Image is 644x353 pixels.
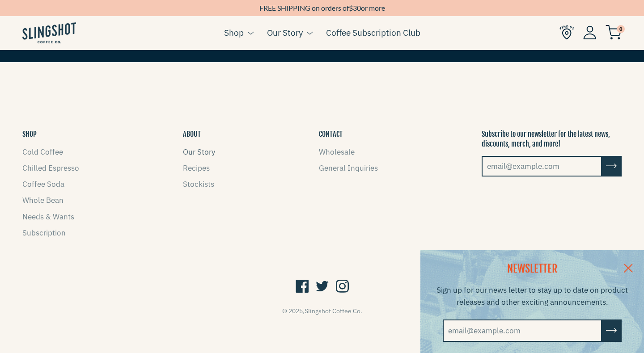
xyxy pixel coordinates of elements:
button: SHOP [22,129,37,139]
a: Recipes [183,163,210,173]
a: Chilled Espresso [22,163,79,173]
img: cart [606,25,622,40]
a: Stockists [183,179,214,189]
img: Find Us [559,25,574,40]
a: General Inquiries [319,163,378,173]
button: ABOUT [183,129,201,139]
a: Cold Coffee [22,147,63,157]
a: Shop [224,26,244,39]
a: Coffee Soda [22,179,64,189]
input: email@example.com [443,319,602,342]
a: Our Story [183,147,215,157]
img: Account [583,25,597,39]
p: Subscribe to our newsletter for the latest news, discounts, merch, and more! [482,129,622,149]
p: Sign up for our news letter to stay up to date on product releases and other exciting announcements. [432,284,633,308]
input: email@example.com [482,156,602,176]
a: 0 [606,27,622,38]
button: CONTACT [319,129,343,139]
h2: NEWSLETTER [432,261,633,277]
span: 0 [617,25,625,33]
a: Whole Bean [22,195,64,205]
span: 30 [353,4,361,12]
a: Subscription [22,228,66,238]
a: Coffee Subscription Club [326,26,420,39]
span: $ [349,4,353,12]
a: Needs & Wants [22,212,74,222]
a: Wholesale [319,147,355,157]
a: Our Story [267,26,303,39]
